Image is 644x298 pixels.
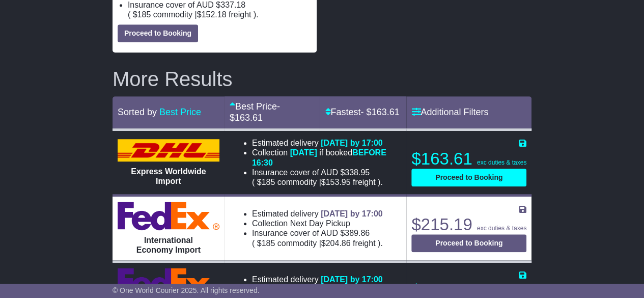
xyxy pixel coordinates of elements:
span: if booked [252,148,386,167]
span: Commodity [153,10,192,19]
span: International Economy Import [136,236,201,254]
a: Additional Filters [411,107,488,117]
p: $215.19 [411,214,526,235]
span: Insurance cover of AUD $ [252,228,370,238]
span: 16:30 [252,158,273,167]
span: 389.86 [345,229,370,237]
span: exc duties & taxes [477,225,526,232]
span: | [319,239,321,248]
span: 153.95 [326,178,351,186]
li: Estimated delivery [252,138,399,148]
span: Freight [229,10,251,19]
li: Collection [252,148,399,167]
span: © One World Courier 2025. All rights reserved. [113,286,260,294]
span: Insurance cover of AUD $ [252,168,370,177]
span: Freight [353,178,375,186]
li: Estimated delivery [252,209,399,219]
span: Freight [353,239,375,248]
button: Proceed to Booking [411,169,526,186]
img: DHL: Express Worldwide Import [118,139,219,161]
span: 185 [262,239,275,248]
span: Commodity [277,239,317,248]
h2: More Results [113,68,531,90]
a: Fastest- $163.61 [325,107,399,117]
span: exc duties & taxes [477,159,526,166]
span: Sorted by [118,107,157,117]
img: FedEx Express: International Priority Import [118,268,219,296]
span: 204.86 [326,239,351,248]
span: [DATE] by 17:00 [321,275,383,284]
span: Commodity [277,178,317,186]
span: Express Worldwide Import [131,167,206,185]
span: - $ [230,101,280,123]
span: 185 [262,178,275,186]
span: - $ [360,107,399,117]
span: | [319,178,321,186]
span: 337.18 [220,1,245,9]
img: FedEx Express: International Economy Import [118,202,219,230]
span: [DATE] [290,148,317,157]
span: ( ). [252,177,383,187]
span: 163.61 [371,107,399,117]
span: BEFORE [352,148,386,157]
button: Proceed to Booking [411,234,526,252]
span: $ $ [255,239,378,248]
a: Best Price- $163.61 [230,101,280,123]
li: Collection [252,219,399,228]
span: 338.95 [345,168,370,177]
span: 185 [137,10,151,19]
span: $ $ [255,178,378,186]
a: Best Price [159,107,201,117]
span: ( ). [252,238,383,248]
span: ( ). [128,10,259,19]
span: 152.18 [202,10,227,19]
button: Proceed to Booking [118,24,198,42]
span: Next Day Pickup [290,219,350,228]
p: $163.61 [411,149,526,169]
span: 163.61 [235,113,263,123]
span: $ $ [130,10,254,19]
li: Estimated delivery [252,275,399,284]
span: [DATE] by 17:00 [321,209,383,218]
span: | [194,10,197,19]
span: [DATE] by 17:00 [321,139,383,147]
